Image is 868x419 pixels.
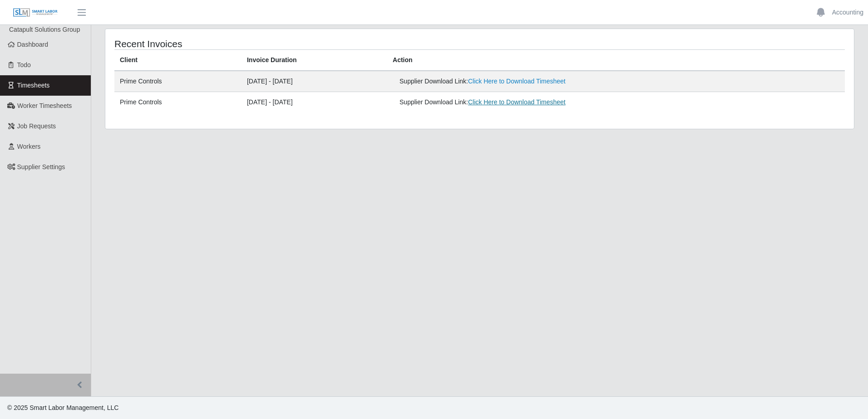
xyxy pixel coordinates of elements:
img: SLM Logo [13,8,58,18]
th: Invoice Duration [242,50,387,71]
div: Supplier Download Link: [399,97,684,107]
a: Click Here to Download Timesheet [468,98,566,106]
span: Timesheets [17,82,50,89]
div: Supplier Download Link: [399,77,684,86]
th: Action [387,50,845,71]
td: [DATE] - [DATE] [242,92,387,113]
h4: Recent Invoices [114,38,411,49]
span: Catapult Solutions Group [9,26,80,33]
td: Prime Controls [114,71,242,92]
span: Worker Timesheets [17,102,72,109]
a: Click Here to Download Timesheet [468,78,566,85]
td: Prime Controls [114,92,242,113]
span: Job Requests [17,122,56,130]
span: Workers [17,143,41,150]
span: © 2025 Smart Labor Management, LLC [7,404,118,411]
span: Supplier Settings [17,163,65,171]
span: Todo [17,61,31,68]
a: Accounting [832,8,863,17]
th: Client [114,50,242,71]
td: [DATE] - [DATE] [242,71,387,92]
span: Dashboard [17,41,49,48]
